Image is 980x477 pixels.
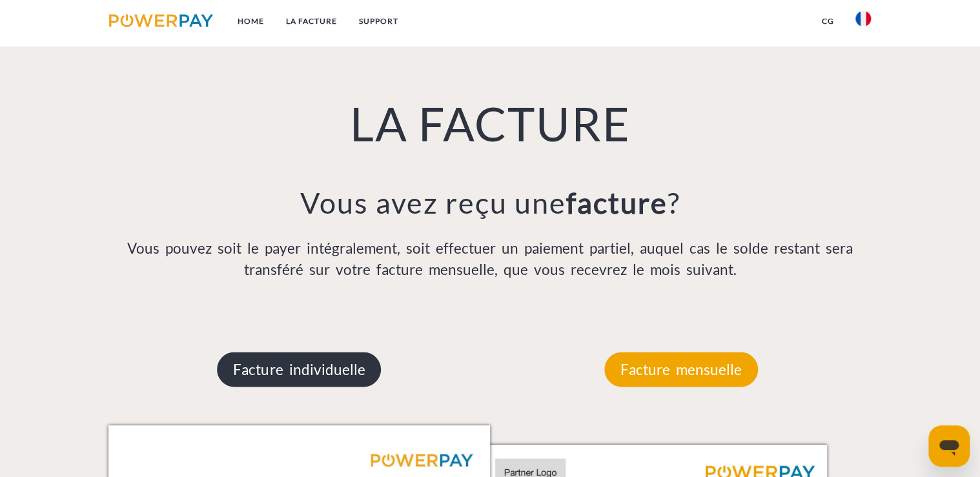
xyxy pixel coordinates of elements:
h1: LA FACTURE [108,94,872,152]
h3: Vous avez reçu une ? [108,185,872,221]
img: logo-powerpay.svg [109,14,213,27]
p: Facture individuelle [217,352,381,387]
img: fr [855,11,871,26]
a: Support [348,10,409,33]
a: Home [227,10,275,33]
iframe: Bouton de lancement de la fenêtre de messagerie [928,425,970,467]
b: facture [566,185,667,220]
a: LA FACTURE [275,10,348,33]
p: Vous pouvez soit le payer intégralement, soit effectuer un paiement partiel, auquel cas le solde ... [108,238,872,281]
a: CG [810,10,844,33]
p: Facture mensuelle [604,352,758,387]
